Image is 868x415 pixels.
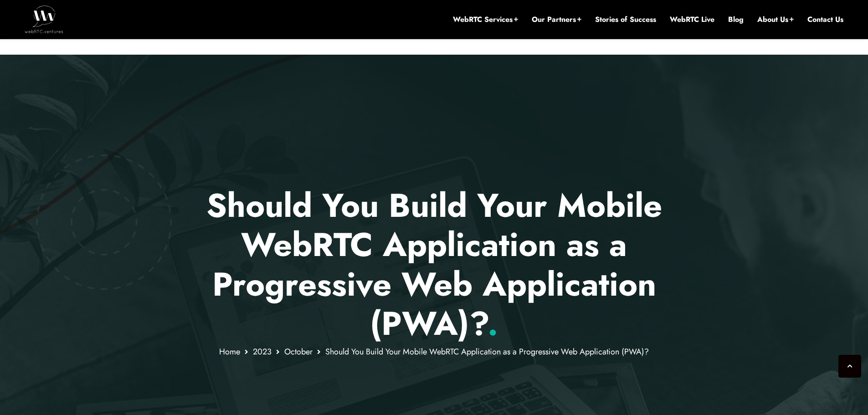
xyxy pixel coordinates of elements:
a: WebRTC Services [453,15,518,25]
a: Contact Us [807,15,843,25]
a: About Us [757,15,794,25]
p: Should You Build Your Mobile WebRTC Application as a Progressive Web Application (PWA)? [167,186,701,343]
a: Home [219,346,240,358]
a: 2023 [253,346,272,358]
a: Blog [728,15,744,25]
a: Our Partners [532,15,581,25]
span: . [488,300,498,347]
a: October [284,346,313,358]
span: Should You Build Your Mobile WebRTC Application as a Progressive Web Application (PWA)? [325,346,649,358]
a: WebRTC Live [670,15,714,25]
a: Stories of Success [595,15,656,25]
img: WebRTC.ventures [25,5,63,33]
